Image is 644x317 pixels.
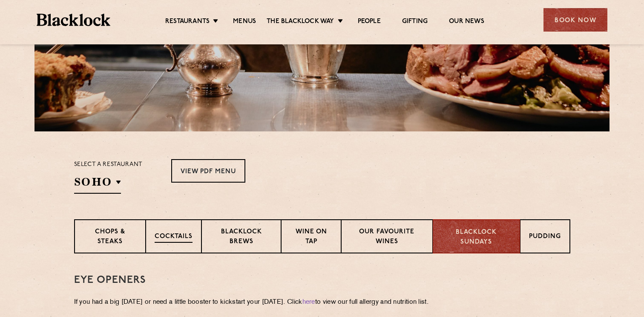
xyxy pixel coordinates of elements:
[74,159,143,170] p: Select a restaurant
[543,8,607,32] div: Book Now
[529,232,561,243] p: Pudding
[165,17,210,27] a: Restaurants
[210,227,273,247] p: Blacklock Brews
[402,17,428,27] a: Gifting
[350,227,424,247] p: Our favourite wines
[302,299,315,305] a: here
[171,159,245,183] a: View PDF Menu
[155,232,193,243] p: Cocktails
[290,227,332,247] p: Wine on Tap
[74,275,570,286] h3: Eye openers
[74,297,570,308] p: If you had a big [DATE] or need a little booster to kickstart your [DATE]. Click to view our full...
[442,228,511,247] p: Blacklock Sundays
[83,227,137,247] p: Chops & Steaks
[37,14,110,26] img: BL_Textured_Logo-footer-cropped.svg
[267,17,334,27] a: The Blacklock Way
[449,17,484,27] a: Our News
[74,174,121,194] h2: SOHO
[358,17,381,27] a: People
[233,17,256,27] a: Menus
